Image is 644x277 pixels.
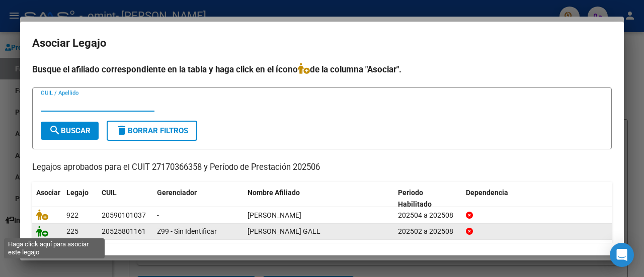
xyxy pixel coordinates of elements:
span: Nombre Afiliado [248,189,300,197]
div: Open Intercom Messenger [610,243,634,267]
button: Borrar Filtros [107,121,197,141]
datatable-header-cell: Periodo Habilitado [394,182,462,215]
h2: Asociar Legajo [32,34,612,53]
span: Periodo Habilitado [398,189,432,208]
div: 202502 a 202508 [398,226,458,237]
div: 20590101037 [102,210,146,221]
datatable-header-cell: Dependencia [462,182,612,215]
datatable-header-cell: Gerenciador [153,182,244,215]
button: Buscar [41,122,99,140]
datatable-header-cell: CUIL [98,182,153,215]
span: CUIL [102,189,117,197]
datatable-header-cell: Legajo [62,182,98,215]
div: 202504 a 202508 [398,210,458,221]
h4: Busque el afiliado correspondiente en la tabla y haga click en el ícono de la columna "Asociar". [32,63,612,76]
span: Buscar [49,126,91,135]
mat-icon: search [49,124,61,136]
span: Asociar [36,189,60,197]
datatable-header-cell: Nombre Afiliado [244,182,394,215]
span: Legajo [66,189,89,197]
span: - [157,211,159,219]
div: 20525801161 [102,226,146,237]
mat-icon: delete [116,124,128,136]
datatable-header-cell: Asociar [32,182,62,215]
p: Legajos aprobados para el CUIT 27170366358 y Período de Prestación 202506 [32,161,612,174]
span: Gerenciador [157,189,197,197]
span: Borrar Filtros [116,126,188,135]
span: 225 [66,227,78,235]
span: FLORES TELLO GAEL [248,227,320,235]
span: 922 [66,211,78,219]
span: MENA BASTIAN NOAH [248,211,301,219]
span: Dependencia [466,189,508,197]
span: Z99 - Sin Identificar [157,227,217,235]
